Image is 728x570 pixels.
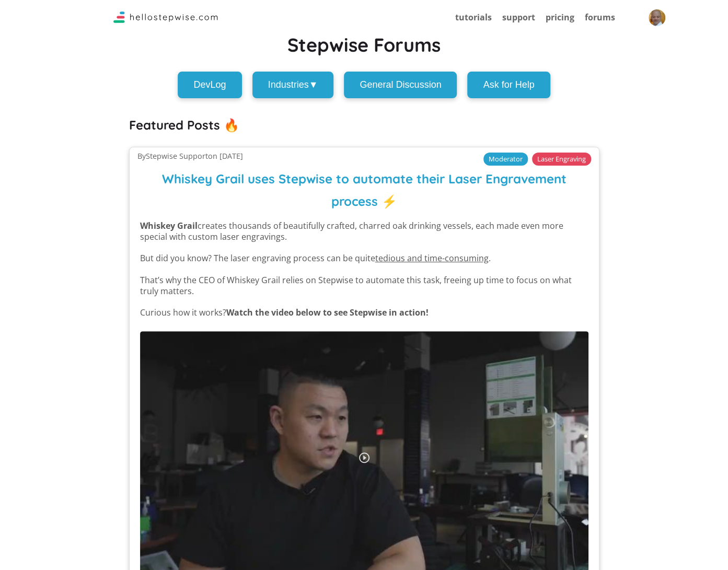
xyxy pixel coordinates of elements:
button: General Discussion [344,72,457,98]
small: Moderator [483,153,528,166]
button: Ask for Help [467,72,550,98]
small: Laser Engraving [532,153,591,166]
p: That’s why the CEO of Whiskey Grail relies on Stepwise to automate this task, freeing up time to ... [140,275,588,297]
a: support [502,11,535,23]
button: User Avatar [644,5,670,31]
img: User Avatar [649,9,665,26]
small: By Stepwise Support on [DATE] [137,151,243,161]
h3: Whiskey Grail uses Stepwise to automate their Laser Engravement process ⚡ [140,160,588,213]
h2: Featured Posts 🔥 [129,114,599,136]
p: But did you know? The laser engraving process can be quite . [140,253,588,264]
u: tedious and time-consuming [375,252,489,264]
a: Stepwise [113,14,218,26]
button: DevLog [178,72,241,98]
p: creates thousands of beautifully crafted, charred oak drinking vessels, each made even more speci... [140,220,588,242]
strong: Whiskey Grail [140,220,198,231]
button: Industries▼ [252,72,334,98]
a: tutorials [455,11,492,23]
strong: Watch the video below to see Stepwise in action! [226,307,429,318]
a: pricing [546,11,574,23]
img: Logo [113,11,218,23]
a: forums [585,11,615,23]
p: Curious how it works? [140,307,588,318]
h1: Stepwise Forums [129,33,599,56]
